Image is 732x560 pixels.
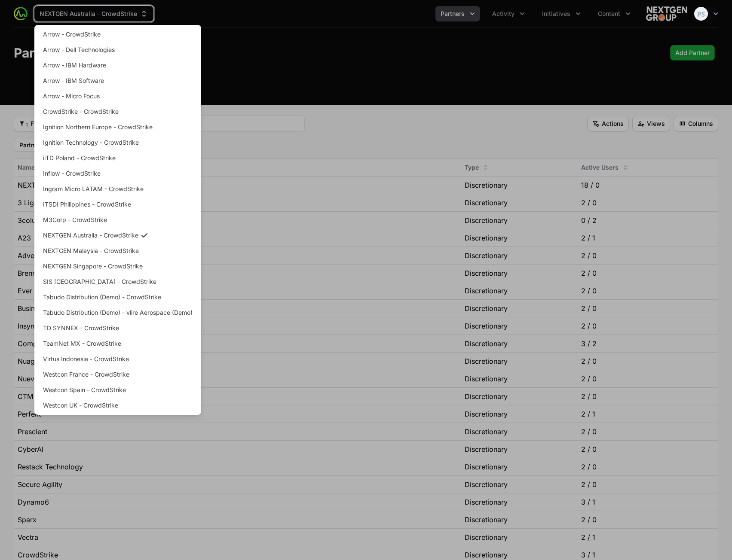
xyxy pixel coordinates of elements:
a: Tabudo Distribution (Demo) - vlire Aerospace (Demo) [36,305,199,320]
a: Virtus Indonesia - CrowdStrike [36,351,199,367]
a: CrowdStrike - CrowdStrike [36,104,199,119]
a: Ignition Northern Europe - CrowdStrike [36,119,199,135]
a: TD SYNNEX - CrowdStrike [36,320,199,336]
a: M3Corp - CrowdStrike [36,212,199,228]
a: Arrow - Micro Focus [36,88,199,104]
a: Westcon France - CrowdStrike [36,367,199,382]
div: Supplier switch menu [34,6,153,21]
div: Main navigation [28,6,636,21]
a: Westcon Spain - CrowdStrike [36,382,199,398]
img: Peter Spillane [694,7,708,21]
a: Ingram Micro LATAM - CrowdStrike [36,181,199,197]
a: NEXTGEN Singapore - CrowdStrike [36,259,199,274]
a: SIS [GEOGRAPHIC_DATA] - CrowdStrike [36,274,199,289]
a: Tabudo Distribution (Demo) - CrowdStrike [36,289,199,305]
a: TeamNet MX - CrowdStrike [36,336,199,351]
a: NEXTGEN Australia - CrowdStrike [36,228,199,243]
a: Arrow - CrowdStrike [36,27,199,42]
a: Arrow - IBM Software [36,73,199,88]
a: iiTD Poland - CrowdStrike [36,150,199,166]
a: Westcon UK - CrowdStrike [36,398,199,413]
a: ITSDI Philippines - CrowdStrike [36,197,199,212]
a: Ignition Technology - CrowdStrike [36,135,199,150]
a: NEXTGEN Malaysia - CrowdStrike [36,243,199,259]
a: Arrow - Dell Technologies [36,42,199,58]
a: Inflow - CrowdStrike [36,166,199,181]
a: Arrow - IBM Hardware [36,58,199,73]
